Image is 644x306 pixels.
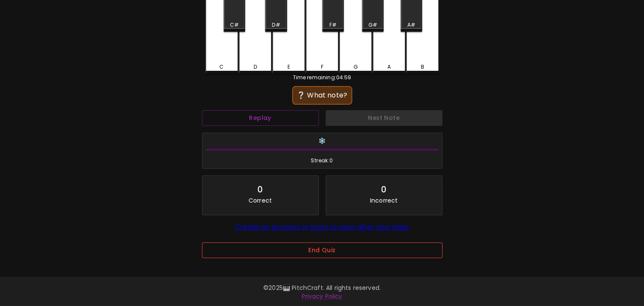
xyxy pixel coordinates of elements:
[205,74,439,81] div: Time remaining: 04:59
[249,196,272,205] p: Correct
[78,284,566,292] p: © 2025 🎹 PitchCraft. All rights reserved.
[301,292,342,300] a: Privacy Policy
[253,63,257,71] div: D
[370,196,398,205] p: Incorrect
[230,21,239,29] div: C#
[219,63,224,71] div: C
[420,63,424,71] div: B
[202,110,319,126] button: Replay
[329,21,336,29] div: F#
[368,21,377,29] div: G#
[257,183,263,196] div: 0
[287,63,290,71] div: E
[206,156,439,165] span: Streak: 0
[381,183,387,196] div: 0
[387,63,390,71] div: A
[296,90,348,100] div: ❔ What note?
[353,63,357,71] div: G
[321,63,323,71] div: F
[235,222,409,232] a: Create an account or log in to save all of your stats
[206,136,439,146] h6: ❄️
[407,21,415,29] div: A#
[272,21,280,29] div: D#
[202,242,442,258] button: End Quiz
